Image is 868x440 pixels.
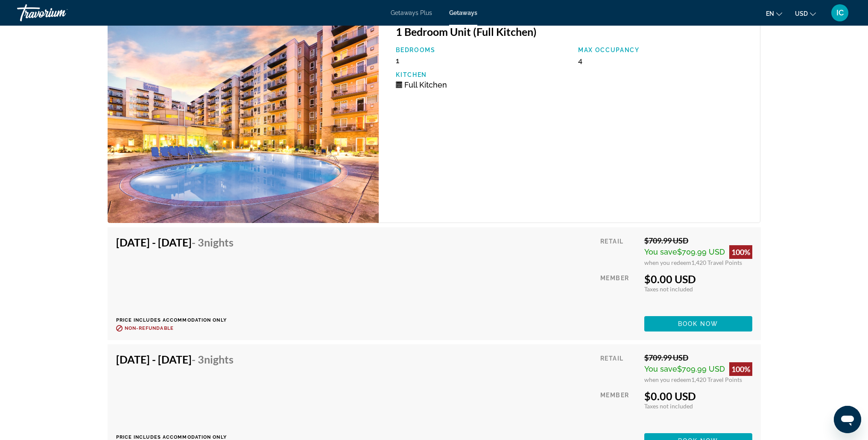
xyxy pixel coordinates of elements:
[766,10,774,17] span: en
[396,25,751,38] h3: 1 Bedroom Unit (Full Kitchen)
[795,10,808,17] span: USD
[829,4,851,22] button: User Menu
[644,376,691,383] span: when you redeem
[192,353,234,366] span: - 3
[449,9,477,16] a: Getaways
[766,7,782,20] button: Change language
[600,353,637,383] div: Retail
[644,364,677,373] span: You save
[116,317,240,323] p: Price includes accommodation only
[644,247,677,256] span: You save
[644,402,693,410] span: Taxes not included
[404,80,447,89] span: Full Kitchen
[116,236,234,249] h4: [DATE] - [DATE]
[116,353,234,366] h4: [DATE] - [DATE]
[204,353,234,366] span: Nights
[396,71,570,78] p: Kitchen
[644,259,691,266] span: when you redeem
[644,273,752,285] div: $0.00 USD
[116,434,240,440] p: Price includes accommodation only
[729,245,752,259] div: 100%
[644,390,752,402] div: $0.00 USD
[691,376,742,383] span: 1,420 Travel Points
[600,273,637,310] div: Member
[644,353,752,362] div: $709.99 USD
[204,236,234,249] span: Nights
[644,285,693,293] span: Taxes not included
[644,316,752,331] button: Book now
[691,259,742,266] span: 1,420 Travel Points
[677,364,725,373] span: $709.99 USD
[729,362,752,376] div: 100%
[396,56,399,65] span: 1
[125,326,174,331] span: Non-refundable
[17,2,102,24] a: Travorium
[600,236,637,266] div: Retail
[644,236,752,245] div: $709.99 USD
[677,247,725,256] span: $709.99 USD
[678,320,719,327] span: Book now
[396,47,570,53] p: Bedrooms
[192,236,234,249] span: - 3
[836,9,844,17] span: IC
[578,56,582,65] span: 4
[600,390,637,427] div: Member
[795,7,816,20] button: Change currency
[578,47,752,53] p: Max Occupancy
[834,406,861,433] iframe: Button to launch messaging window
[108,16,379,223] img: 7601O01X.jpg
[391,9,432,16] a: Getaways Plus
